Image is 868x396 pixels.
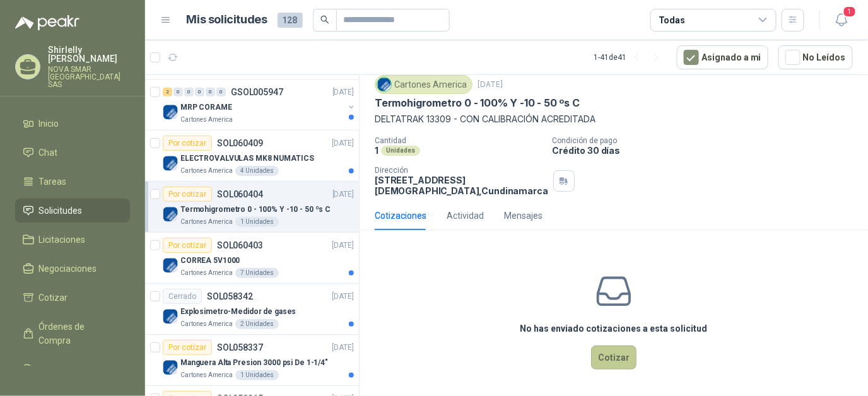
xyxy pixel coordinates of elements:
[332,240,354,252] p: [DATE]
[163,105,178,120] img: Company Logo
[163,309,178,324] img: Company Logo
[15,15,79,30] img: Logo peakr
[552,145,863,156] p: Crédito 30 días
[235,217,279,227] div: 1 Unidades
[163,289,202,304] div: Cerrado
[504,209,542,223] div: Mensajes
[39,175,67,189] span: Tareas
[478,79,503,91] p: [DATE]
[375,136,542,145] p: Cantidad
[332,189,354,201] p: [DATE]
[163,258,178,273] img: Company Logo
[15,112,130,136] a: Inicio
[180,255,240,267] p: CORREA 5V1000
[235,268,279,278] div: 7 Unidades
[217,343,263,352] p: SOL058337
[145,335,359,386] a: Por cotizarSOL058337[DATE] Company LogoManguera Alta Presion 3000 psi De 1-1/4"Cartones America1 ...
[39,291,68,305] span: Cotizar
[163,340,212,355] div: Por cotizar
[552,136,863,145] p: Condición de pago
[163,187,212,202] div: Por cotizar
[163,238,212,253] div: Por cotizar
[375,145,378,156] p: 1
[332,342,354,354] p: [DATE]
[216,88,226,96] div: 0
[375,175,548,196] p: [STREET_ADDRESS] [DEMOGRAPHIC_DATA] , Cundinamarca
[187,11,267,29] h1: Mis solicitudes
[15,228,130,252] a: Licitaciones
[15,199,130,223] a: Solicitudes
[217,241,263,250] p: SOL060403
[180,370,233,380] p: Cartones America
[830,9,853,32] button: 1
[659,13,685,27] div: Todas
[48,45,130,63] p: Shirlelly [PERSON_NAME]
[375,75,472,94] div: Cartones America
[163,136,212,151] div: Por cotizar
[163,84,356,125] a: 2 0 0 0 0 0 GSOL005947[DATE] Company LogoMRP CORAMECartones America
[217,190,263,199] p: SOL060404
[15,257,130,281] a: Negociaciones
[39,233,86,247] span: Licitaciones
[677,45,768,69] button: Asignado a mi
[145,131,359,182] a: Por cotizarSOL060409[DATE] Company LogoELECTROVALVULAS MK8 NUMATICSCartones America4 Unidades
[235,166,279,176] div: 4 Unidades
[332,137,354,149] p: [DATE]
[145,182,359,233] a: Por cotizarSOL060404[DATE] Company LogoTermohigrometro 0 - 100% Y -10 - 50 ºs CCartones America1 ...
[594,47,667,67] div: 1 - 41 de 41
[180,204,331,216] p: Termohigrometro 0 - 100% Y -10 - 50 ºs C
[591,346,636,370] button: Cotizar
[39,204,83,218] span: Solicitudes
[15,286,130,310] a: Cotizar
[173,88,183,96] div: 0
[180,306,296,318] p: Explosimetro-Medidor de gases
[180,217,233,227] p: Cartones America
[39,363,86,376] span: Remisiones
[145,233,359,284] a: Por cotizarSOL060403[DATE] Company LogoCORREA 5V1000Cartones America7 Unidades
[195,88,204,96] div: 0
[39,262,97,276] span: Negociaciones
[180,166,233,176] p: Cartones America
[375,112,853,126] p: DELTATRAK 13309 - CON CALIBRACIÓN ACREDITADA
[180,319,233,329] p: Cartones America
[278,13,303,28] span: 128
[447,209,484,223] div: Actividad
[206,88,215,96] div: 0
[163,360,178,375] img: Company Logo
[15,358,130,381] a: Remisiones
[180,357,328,369] p: Manguera Alta Presion 3000 psi De 1-1/4"
[184,88,194,96] div: 0
[180,102,232,114] p: MRP CORAME
[843,6,857,18] span: 1
[180,115,233,125] p: Cartones America
[39,117,59,131] span: Inicio
[217,139,263,148] p: SOL060409
[145,284,359,335] a: CerradoSOL058342[DATE] Company LogoExplosimetro-Medidor de gasesCartones America2 Unidades
[39,146,58,160] span: Chat
[180,268,233,278] p: Cartones America
[377,78,391,91] img: Company Logo
[15,170,130,194] a: Tareas
[332,291,354,303] p: [DATE]
[231,88,283,96] p: GSOL005947
[163,207,178,222] img: Company Logo
[180,153,314,165] p: ELECTROVALVULAS MK8 NUMATICS
[163,156,178,171] img: Company Logo
[375,209,426,223] div: Cotizaciones
[39,320,118,347] span: Órdenes de Compra
[320,15,329,24] span: search
[48,66,130,88] p: NOVA SMAR [GEOGRAPHIC_DATA] SAS
[332,86,354,98] p: [DATE]
[207,292,253,301] p: SOL058342
[15,141,130,165] a: Chat
[375,96,580,110] p: Termohigrometro 0 - 100% Y -10 - 50 ºs C
[235,319,279,329] div: 2 Unidades
[375,166,548,175] p: Dirección
[520,322,708,335] h3: No has enviado cotizaciones a esta solicitud
[235,370,279,380] div: 1 Unidades
[163,88,172,96] div: 2
[15,315,130,352] a: Órdenes de Compra
[778,45,853,69] button: No Leídos
[381,146,420,156] div: Unidades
